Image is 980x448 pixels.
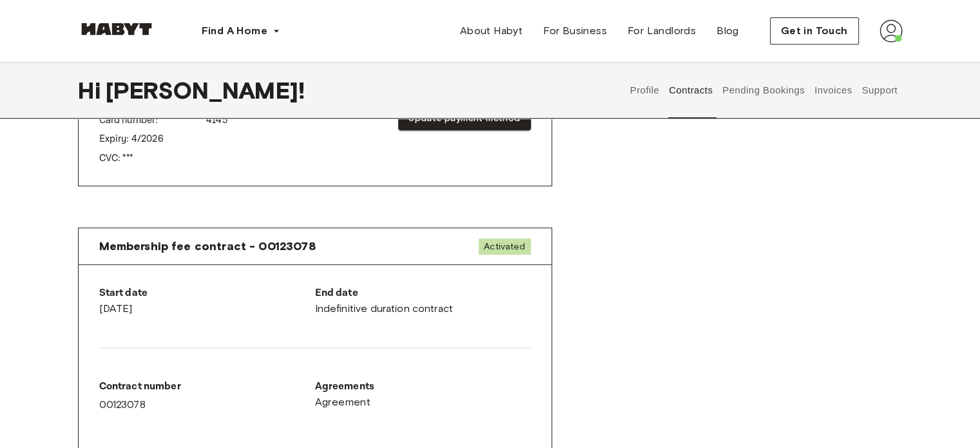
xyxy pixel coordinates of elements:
[812,62,853,119] button: Invoices
[479,239,530,255] span: Activated
[706,18,749,44] a: Blog
[202,23,267,39] span: Find A Home
[315,394,531,410] a: Agreement
[315,394,371,410] span: Agreement
[99,379,315,394] p: Contract number
[628,62,661,119] button: Profile
[781,23,848,39] span: Get in Touch
[533,18,617,44] a: For Business
[398,107,530,131] button: Update payment method
[628,23,696,39] span: For Landlords
[99,239,316,254] span: Membership fee contract - 00123078
[315,379,531,394] p: Agreements
[191,18,291,44] button: Find A Home
[315,286,531,301] p: End date
[99,132,227,146] p: Expiry: 4 / 2026
[879,19,903,43] img: avatar
[78,23,155,35] img: Habyt
[625,62,902,119] div: user profile tabs
[460,23,523,39] span: About Habyt
[617,18,706,44] a: For Landlords
[106,77,305,104] span: [PERSON_NAME] !
[315,286,531,317] div: Indefinitive duration contract
[99,286,315,317] div: [DATE]
[716,23,739,39] span: Blog
[668,62,715,119] button: Contracts
[78,77,106,104] span: Hi
[770,17,859,44] button: Get in Touch
[99,379,315,413] div: 00123078
[543,23,607,39] span: For Business
[450,18,533,44] a: About Habyt
[99,286,315,301] p: Start date
[721,62,807,119] button: Pending Bookings
[860,62,899,119] button: Support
